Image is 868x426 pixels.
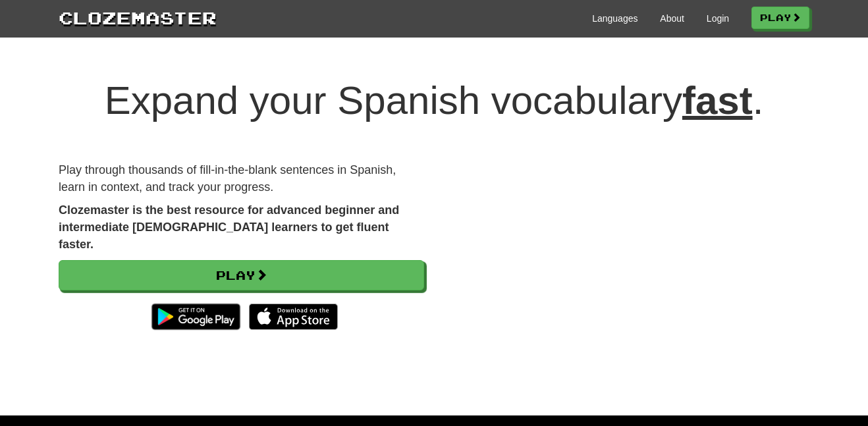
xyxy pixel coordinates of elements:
[249,304,338,330] img: Download_on_the_App_Store_Badge_US-UK_135x40-25178aeef6eb6b83b96f5f2d004eda3bffbb37122de64afbaef7...
[707,12,729,25] a: Login
[751,7,809,29] a: Play
[59,162,424,196] p: Play through thousands of fill-in-the-blank sentences in Spanish, learn in context, and track you...
[592,12,637,25] a: Languages
[145,297,247,336] img: Get it on Google Play
[682,78,753,122] u: fast
[59,5,217,30] a: Clozemaster
[660,12,684,25] a: About
[59,203,399,250] strong: Clozemaster is the best resource for advanced beginner and intermediate [DEMOGRAPHIC_DATA] learne...
[59,79,809,122] h1: Expand your Spanish vocabulary .
[59,260,424,290] a: Play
